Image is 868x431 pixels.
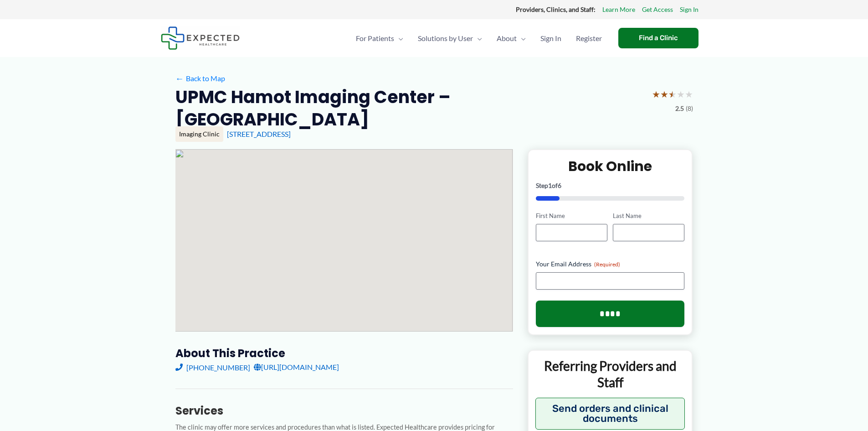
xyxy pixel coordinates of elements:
[516,5,596,13] strong: Providers, Clinics, and Staff:
[349,22,411,54] a: For PatientsMenu Toggle
[254,360,339,374] a: [URL][DOMAIN_NAME]
[558,182,561,189] span: 6
[175,404,513,418] h3: Services
[394,22,403,54] span: Menu Toggle
[680,4,699,16] a: Sign In
[175,126,223,142] div: Imaging Clinic
[489,22,533,54] a: AboutMenu Toggle
[675,103,684,114] span: 2.5
[349,22,609,54] nav: Primary Site Navigation
[473,22,482,54] span: Menu Toggle
[618,28,699,48] a: Find a Clinic
[569,22,609,54] a: Register
[535,398,685,430] button: Send orders and clinical documents
[536,182,685,189] p: Step of
[594,261,620,268] span: (Required)
[548,182,552,189] span: 1
[536,212,607,220] label: First Name
[535,358,685,391] p: Referring Providers and Staff
[536,157,685,175] h2: Book Online
[602,4,635,16] a: Learn More
[175,86,645,131] h2: UPMC Hamot Imaging Center – [GEOGRAPHIC_DATA]
[536,260,685,269] label: Your Email Address
[576,22,602,54] span: Register
[175,346,513,360] h3: About this practice
[418,22,473,54] span: Solutions by User
[677,86,685,103] span: ★
[161,26,240,50] img: Expected Healthcare Logo - side, dark font, small
[497,22,517,54] span: About
[356,22,394,54] span: For Patients
[540,22,561,54] span: Sign In
[411,22,489,54] a: Solutions by UserMenu Toggle
[613,212,684,220] label: Last Name
[668,86,677,103] span: ★
[227,130,291,138] a: [STREET_ADDRESS]
[642,4,673,16] a: Get Access
[660,86,668,103] span: ★
[517,22,526,54] span: Menu Toggle
[685,86,693,103] span: ★
[175,360,250,374] a: [PHONE_NUMBER]
[175,72,225,85] a: ←Back to Map
[175,74,184,83] span: ←
[652,86,660,103] span: ★
[686,103,693,114] span: (8)
[533,22,569,54] a: Sign In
